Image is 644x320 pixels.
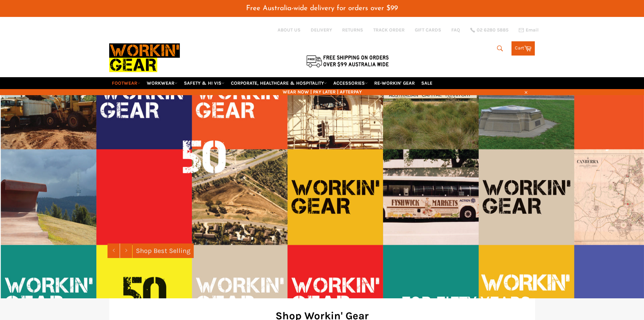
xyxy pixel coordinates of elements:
a: TRACK ORDER [373,27,405,33]
a: ACCESSORIES [331,77,371,89]
a: GIFT CARDS [415,27,441,33]
a: RETURNS [342,27,363,33]
a: FAQ [451,27,460,33]
a: SAFETY & HI VIS [181,77,227,89]
a: RE-WORKIN' GEAR [372,77,418,89]
img: Flat $9.95 shipping Australia wide [305,54,390,68]
a: Shop Best Selling [133,243,194,258]
a: WORKWEAR [144,77,180,89]
a: 02 6280 5885 [470,28,508,33]
a: SALE [419,77,435,89]
span: Email [526,28,539,33]
a: FOOTWEAR [109,77,143,89]
span: WEAR NOW | PAY LATER | AFTERPAY [109,89,535,95]
img: Workin Gear leaders in Workwear, Safety Boots, PPE, Uniforms. Australia's No.1 in Workwear [109,39,180,77]
a: ABOUT US [278,27,301,33]
span: Free Australia-wide delivery for orders over $99 [246,5,398,12]
a: CORPORATE, HEALTHCARE & HOSPITALITY [228,77,330,89]
a: Cart [511,41,535,56]
a: Email [519,27,539,33]
a: DELIVERY [311,27,332,33]
span: 02 6280 5885 [477,28,508,33]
